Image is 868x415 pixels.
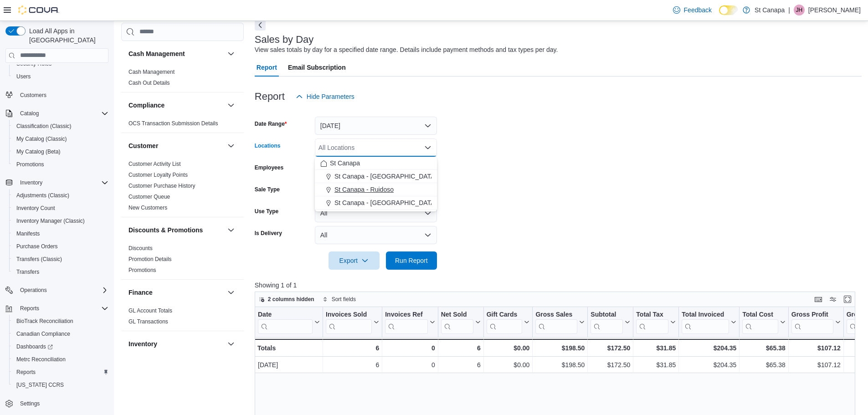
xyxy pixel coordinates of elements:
[16,230,40,237] span: Manifests
[827,294,838,305] button: Display options
[255,20,266,31] button: Next
[16,285,51,296] button: Operations
[315,117,437,135] button: [DATE]
[13,367,39,378] a: Reports
[226,338,236,349] button: Inventory
[128,172,188,178] a: Customer Loyalty Points
[255,45,558,55] div: View sales totals by day for a specified date range. Details include payment methods and tax type...
[9,240,112,253] button: Purchase Orders
[330,159,360,168] span: St Canapa
[9,253,112,266] button: Transfers (Classic)
[255,34,314,45] h3: Sales by Day
[257,58,277,77] span: Report
[128,267,156,273] a: Promotions
[2,397,112,410] button: Settings
[128,256,172,263] span: Promotion Details
[226,140,236,151] button: Customer
[13,146,64,157] a: My Catalog (Beta)
[441,310,473,319] div: Net Sold
[385,310,427,333] div: Invoices Ref
[315,170,437,183] button: St Canapa - [GEOGRAPHIC_DATA]
[128,193,170,200] span: Customer Queue
[13,228,43,239] a: Manifests
[128,69,175,75] a: Cash Management
[9,227,112,240] button: Manifests
[128,120,218,127] a: OCS Transaction Submission Details
[9,315,112,328] button: BioTrack Reconciliation
[9,328,112,340] button: Canadian Compliance
[128,183,195,189] a: Customer Purchase History
[255,142,281,149] label: Locations
[535,359,585,370] div: $198.50
[9,379,112,391] button: [US_STATE] CCRS
[128,288,224,297] button: Finance
[121,305,244,331] div: Finance
[385,359,435,370] div: 0
[26,26,108,45] span: Load All Apps in [GEOGRAPHIC_DATA]
[226,100,236,111] button: Compliance
[796,5,803,15] span: JH
[255,208,278,215] label: Use Type
[13,121,75,132] a: Classification (Classic)
[315,157,437,170] button: St Canapa
[788,5,790,15] p: |
[16,243,58,250] span: Purchase Orders
[719,5,738,15] input: Dark Mode
[258,310,313,319] div: Date
[128,318,168,325] span: GL Transactions
[13,354,69,365] a: Metrc Reconciliation
[16,356,66,363] span: Metrc Reconciliation
[9,353,112,366] button: Metrc Reconciliation
[791,310,841,333] button: Gross Profit
[742,310,778,319] div: Total Cost
[441,343,480,354] div: 6
[121,118,244,133] div: Compliance
[9,266,112,278] button: Transfers
[326,310,372,333] div: Invoices Sold
[128,288,153,297] h3: Finance
[128,225,203,235] h3: Discounts & Promotions
[2,107,112,120] button: Catalog
[128,80,170,86] a: Cash Out Details
[591,359,630,370] div: $172.50
[13,328,108,339] span: Canadian Compliance
[9,70,112,83] button: Users
[128,225,224,235] button: Discounts & Promotions
[16,303,108,314] span: Reports
[13,266,108,277] span: Transfers
[268,296,314,303] span: 2 columns hidden
[16,135,67,143] span: My Catalog (Classic)
[13,71,34,82] a: Users
[16,381,64,389] span: [US_STATE] CCRS
[16,73,31,80] span: Users
[16,177,46,188] button: Inventory
[128,194,170,200] a: Customer Queue
[255,120,287,128] label: Date Range
[16,398,43,409] a: Settings
[808,5,861,15] p: [PERSON_NAME]
[255,281,862,290] p: Showing 1 of 1
[791,343,841,354] div: $107.12
[13,203,108,214] span: Inventory Count
[9,158,112,171] button: Promotions
[441,359,481,370] div: 6
[9,366,112,379] button: Reports
[13,215,88,226] a: Inventory Manager (Classic)
[2,284,112,297] button: Operations
[13,316,77,327] a: BioTrack Reconciliation
[13,367,108,378] span: Reports
[16,192,69,199] span: Adjustments (Classic)
[13,203,59,214] a: Inventory Count
[682,310,729,319] div: Total Invoiced
[334,198,489,207] span: St Canapa - [GEOGRAPHIC_DATA][PERSON_NAME]
[591,310,623,333] div: Subtotal
[385,310,435,333] button: Invoices Ref
[128,339,157,348] h3: Inventory
[591,310,630,333] button: Subtotal
[128,318,168,325] a: GL Transactions
[13,354,108,365] span: Metrc Reconciliation
[13,71,108,82] span: Users
[386,251,437,270] button: Run Report
[13,215,108,226] span: Inventory Manager (Classic)
[128,307,172,314] a: GL Account Totals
